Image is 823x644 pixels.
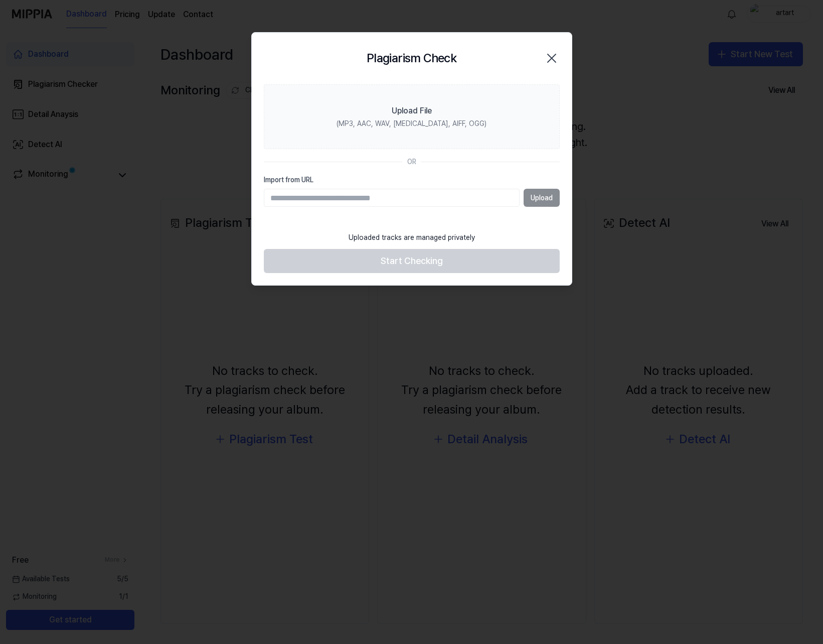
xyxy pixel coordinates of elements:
[392,105,432,117] div: Upload File
[343,227,481,249] div: Uploaded tracks are managed privately
[407,157,416,167] div: OR
[264,175,560,185] label: Import from URL
[337,119,486,129] div: (MP3, AAC, WAV, [MEDICAL_DATA], AIFF, OGG)
[367,49,456,68] h2: Plagiarism Check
